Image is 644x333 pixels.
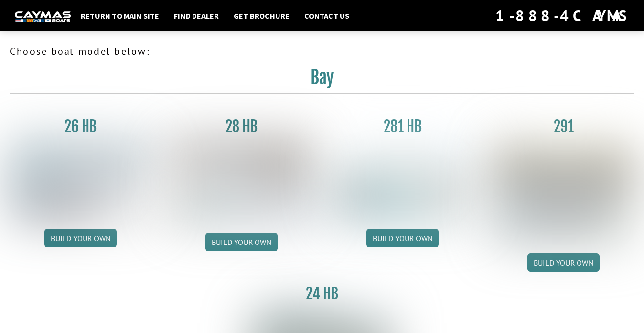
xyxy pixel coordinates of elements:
[10,139,151,221] img: 26_new_photo_resized.jpg
[495,5,629,26] div: 1-888-4CAYMAS
[300,9,354,22] a: Contact Us
[10,117,151,135] h3: 26 HB
[251,285,393,303] h3: 24 HB
[10,44,634,59] p: Choose boat model below:
[169,9,224,22] a: Find Dealer
[44,229,117,247] a: Build your own
[171,117,313,135] h3: 28 HB
[171,139,313,225] img: 28_hb_thumbnail_for_caymas_connect.jpg
[527,253,600,272] a: Build your own
[493,139,635,245] img: 291_Thumbnail.jpg
[229,9,295,22] a: Get Brochure
[366,229,439,247] a: Build your own
[493,117,635,135] h3: 291
[205,233,278,251] a: Build your own
[15,11,71,22] img: white-logo-c9c8dbefe5ff5ceceb0f0178aa75bf4bb51f6bca0971e226c86eb53dfe498488.png
[332,117,473,135] h3: 281 HB
[332,139,473,221] img: 28-hb-twin.jpg
[76,9,164,22] a: Return to main site
[10,67,634,94] h2: Bay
